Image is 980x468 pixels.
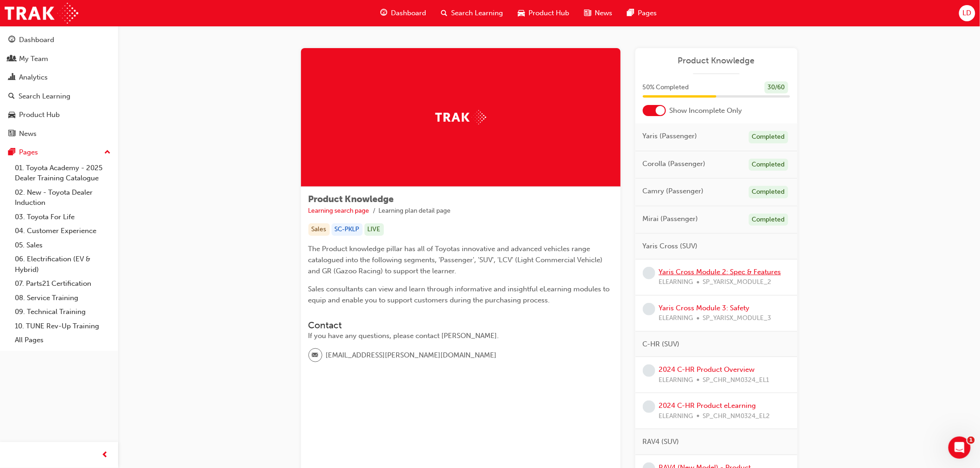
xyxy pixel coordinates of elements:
span: car-icon [518,7,525,19]
a: guage-iconDashboard [373,4,434,23]
span: Search Learning [452,8,503,18]
span: learningRecordVerb_NONE-icon [643,364,655,377]
a: 06. Electrification (EV & Hybrid) [11,252,114,277]
div: Pages [19,147,38,158]
div: Sales [308,223,330,236]
span: chart-icon [8,74,15,82]
div: Product Hub [19,110,60,120]
span: SP_CHR_NM0324_EL2 [703,411,770,422]
span: search-icon [8,92,15,101]
img: Trak [5,3,78,24]
a: 2024 C-HR Product eLearning [659,401,756,410]
a: News [4,125,114,142]
div: LIVE [364,223,384,236]
span: Yaris (Passenger) [643,131,697,142]
span: Pages [638,8,657,18]
div: Completed [749,186,788,198]
div: Completed [749,214,788,226]
a: Learning search page [308,207,370,215]
span: Product Knowledge [308,194,394,204]
span: Show Incomplete Only [670,105,742,116]
span: news-icon [584,7,591,19]
div: Completed [749,131,788,143]
a: search-iconSearch Learning [434,4,511,23]
a: 10. TUNE Rev-Up Training [11,319,114,333]
a: news-iconNews [577,4,620,23]
a: Product Hub [4,106,114,123]
span: guage-icon [381,7,388,19]
a: 2024 C-HR Product Overview [659,365,755,374]
span: LD [963,8,972,18]
a: My Team [4,50,114,68]
span: up-icon [104,147,111,159]
span: search-icon [441,7,448,19]
a: 07. Parts21 Certification [11,277,114,291]
div: News [19,129,37,139]
a: 03. Toyota For Life [11,210,114,224]
span: car-icon [8,111,15,119]
a: Yaris Cross Module 2: Spec & Features [659,268,781,276]
button: LD [959,5,975,21]
a: Search Learning [4,88,114,105]
a: pages-iconPages [620,4,665,23]
div: Search Learning [19,91,70,102]
span: email-icon [312,350,319,362]
a: 04. Customer Experience [11,224,114,238]
a: 05. Sales [11,238,114,252]
span: news-icon [8,130,15,138]
span: C-HR (SUV) [643,339,680,350]
span: SP_YARISX_MODULE_2 [703,277,772,288]
span: Corolla (Passenger) [643,159,706,169]
span: Mirai (Passenger) [643,214,698,224]
button: Pages [4,144,114,161]
span: pages-icon [628,7,634,19]
a: 02. New - Toyota Dealer Induction [11,185,114,210]
span: Product Hub [529,8,570,18]
span: ELEARNING [659,313,693,324]
div: If you have any questions, please contact [PERSON_NAME]. [308,331,613,341]
a: Product Knowledge [643,55,790,66]
span: Yaris Cross (SUV) [643,241,698,252]
span: SP_YARISX_MODULE_3 [703,313,772,324]
a: car-iconProduct Hub [511,4,577,23]
span: learningRecordVerb_NONE-icon [643,400,655,413]
span: The Product knowledge pillar has all of Toyotas innovative and advanced vehicles range catalogued... [308,245,605,275]
span: RAV4 (SUV) [643,437,679,447]
a: 01. Toyota Academy - 2025 Dealer Training Catalogue [11,161,114,185]
div: 30 / 60 [765,81,788,94]
div: My Team [19,54,48,64]
span: News [595,8,613,18]
span: ELEARNING [659,411,693,422]
span: prev-icon [102,450,109,461]
span: people-icon [8,55,15,63]
span: Camry (Passenger) [643,186,704,197]
span: Sales consultants can view and learn through informative and insightful eLearning modules to equi... [308,285,612,304]
span: guage-icon [8,36,15,44]
button: DashboardMy TeamAnalyticsSearch LearningProduct HubNews [4,30,114,144]
div: Completed [749,159,788,171]
a: Analytics [4,69,114,86]
span: 1 [967,437,975,444]
span: learningRecordVerb_NONE-icon [643,267,655,279]
span: learningRecordVerb_NONE-icon [643,303,655,315]
span: [EMAIL_ADDRESS][PERSON_NAME][DOMAIN_NAME] [326,350,497,361]
span: pages-icon [8,148,15,157]
a: Dashboard [4,31,114,49]
span: ELEARNING [659,375,693,386]
li: Learning plan detail page [379,206,451,216]
div: Dashboard [19,35,54,45]
div: Analytics [19,72,48,83]
img: Trak [435,110,486,124]
a: Yaris Cross Module 3: Safety [659,304,750,312]
span: ELEARNING [659,277,693,288]
span: 50 % Completed [643,82,689,93]
span: SP_CHR_NM0324_EL1 [703,375,770,386]
span: Dashboard [391,8,427,18]
a: 08. Service Training [11,291,114,305]
a: All Pages [11,333,114,347]
a: 09. Technical Training [11,305,114,319]
iframe: Intercom live chat [949,437,971,459]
